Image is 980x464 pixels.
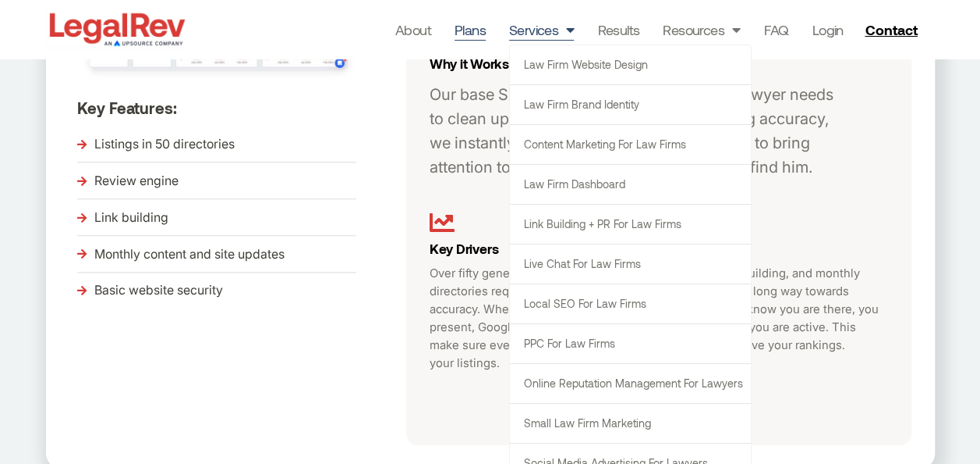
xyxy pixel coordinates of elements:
[77,98,398,117] h5: Key Features:
[510,85,751,124] a: Law Firm Brand Identity
[90,170,179,193] span: Review engine
[430,55,509,71] span: Why it Works
[510,205,751,244] a: Link Building + PR for Law Firms
[455,19,486,41] a: Plans
[763,19,788,41] a: FAQ
[865,23,917,37] span: Contact
[510,364,751,403] a: Online Reputation Management for Lawyers
[858,17,927,42] a: Contact
[90,206,168,230] span: Link building
[430,83,850,180] p: Our base SEO package has everything this lawyer needs to clean up his online presence. By improvi...
[430,241,499,256] span: Key Drivers
[510,324,751,363] a: PPC for Law Firms
[510,244,751,284] a: Live Chat for Law Firms
[812,19,843,41] a: Login
[597,19,639,41] a: Results
[395,19,844,41] nav: Menu
[395,19,431,41] a: About
[430,264,646,372] p: Over fifty general and legal specific directories require pixel-perfect accuracy. When any discre...
[663,19,740,41] a: Resources
[509,19,575,41] a: Services
[510,165,751,204] a: Law Firm Dashboard
[665,264,882,354] p: Reviews, link building, and monthly content all go a long way towards letting Google know you are...
[510,45,751,84] a: Law Firm Website Design
[90,279,223,302] span: Basic website security
[510,125,751,164] a: Content Marketing for Law Firms
[90,133,235,156] span: Listings in 50 directories
[510,404,751,443] a: Small Law Firm Marketing
[90,243,285,266] span: Monthly content and site updates
[510,284,751,323] a: Local SEO for Law Firms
